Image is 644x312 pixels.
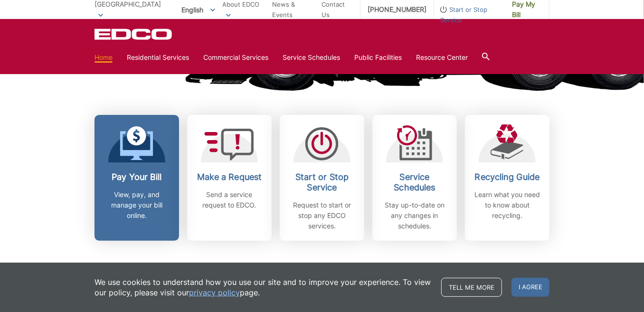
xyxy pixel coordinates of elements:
[102,172,172,182] h2: Pay Your Bill
[511,278,549,297] span: I agree
[174,2,222,18] span: English
[95,115,179,241] a: Pay Your Bill View, pay, and manage your bill online.
[472,189,542,221] p: Learn what you need to know about recycling.
[194,189,265,210] p: Send a service request to EDCO.
[472,172,542,182] h2: Recycling Guide
[127,52,189,63] a: Residential Services
[287,172,357,193] h2: Start or Stop Service
[379,172,450,193] h2: Service Schedules
[416,52,468,63] a: Resource Center
[187,115,272,241] a: Make a Request Send a service request to EDCO.
[95,277,432,298] p: We use cookies to understand how you use our site and to improve your experience. To view our pol...
[203,52,268,63] a: Commercial Services
[194,172,265,182] h2: Make a Request
[465,115,549,241] a: Recycling Guide Learn what you need to know about recycling.
[189,287,240,298] a: privacy policy
[354,52,402,63] a: Public Facilities
[102,189,172,221] p: View, pay, and manage your bill online.
[441,278,502,297] a: Tell me more
[589,267,637,312] iframe: To enrich screen reader interactions, please activate Accessibility in Grammarly extension settings
[95,28,173,40] a: EDCD logo. Return to the homepage.
[283,52,340,63] a: Service Schedules
[95,52,113,63] a: Home
[372,115,457,241] a: Service Schedules Stay up-to-date on any changes in schedules.
[287,200,357,231] p: Request to start or stop any EDCO services.
[379,200,450,231] p: Stay up-to-date on any changes in schedules.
